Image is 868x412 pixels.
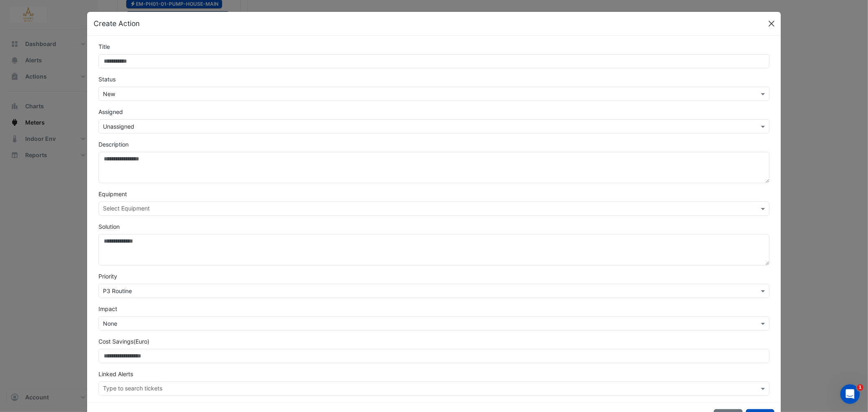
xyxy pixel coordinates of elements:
label: Cost Savings (Euro) [98,337,149,346]
label: Assigned [98,107,123,116]
h5: Create Action [94,18,140,29]
label: Equipment [98,190,127,198]
label: Linked Alerts [98,370,133,378]
label: Description [98,140,129,149]
label: Status [98,75,116,83]
div: Type to search tickets [102,384,162,394]
span: 1 [857,384,864,391]
div: Select Equipment [102,204,150,215]
label: Solution [98,222,120,231]
iframe: Intercom live chat [840,384,860,404]
label: Title [98,42,110,51]
button: Close [765,18,778,30]
label: Priority [98,272,117,281]
label: Impact [98,305,117,313]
